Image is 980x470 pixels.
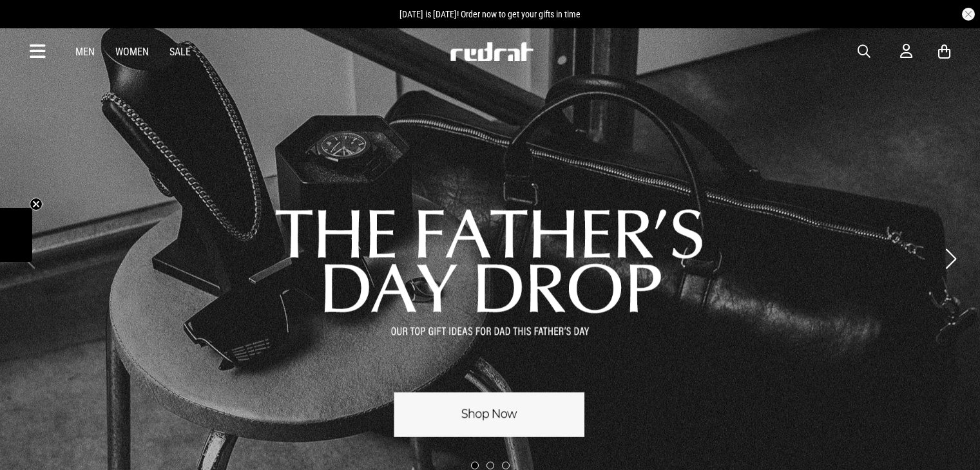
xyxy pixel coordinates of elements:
[942,245,959,273] button: Next slide
[75,46,95,58] a: Men
[30,198,43,211] button: Close teaser
[169,46,191,58] a: Sale
[399,9,581,19] span: [DATE] is [DATE]! Order now to get your gifts in time
[115,46,149,58] a: Women
[449,42,534,61] img: Redrat logo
